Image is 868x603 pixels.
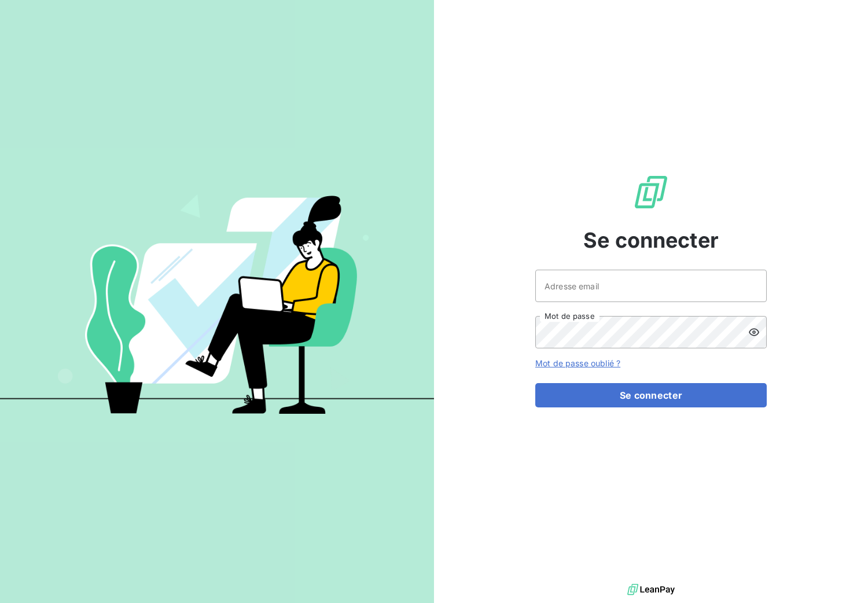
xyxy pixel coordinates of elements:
span: Se connecter [583,225,719,256]
button: Se connecter [535,383,767,407]
input: placeholder [535,270,767,302]
img: Logo LeanPay [632,174,670,211]
a: Mot de passe oublié ? [535,358,620,368]
img: logo [627,581,675,598]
